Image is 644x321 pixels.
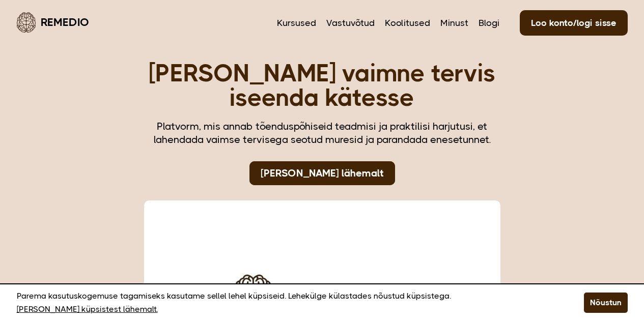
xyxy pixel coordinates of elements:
a: Minust [440,16,468,30]
h1: [PERSON_NAME] vaimne tervis iseenda kätesse [144,61,500,110]
div: Platvorm, mis annab tõenduspõhiseid teadmisi ja praktilisi harjutusi, et lahendada vaimse tervise... [144,120,500,147]
a: Remedio [17,10,89,34]
p: Parema kasutuskogemuse tagamiseks kasutame sellel lehel küpsiseid. Lehekülge külastades nõustud k... [17,289,558,316]
button: Nõustun [584,293,628,313]
img: Remedio logo [17,12,36,33]
a: Loo konto/logi sisse [520,10,628,36]
a: [PERSON_NAME] lähemalt [249,161,395,185]
a: [PERSON_NAME] küpsistest lähemalt. [17,303,158,316]
a: Vastuvõtud [326,16,375,30]
a: Blogi [479,16,499,30]
a: Kursused [277,16,316,30]
a: Koolitused [385,16,430,30]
